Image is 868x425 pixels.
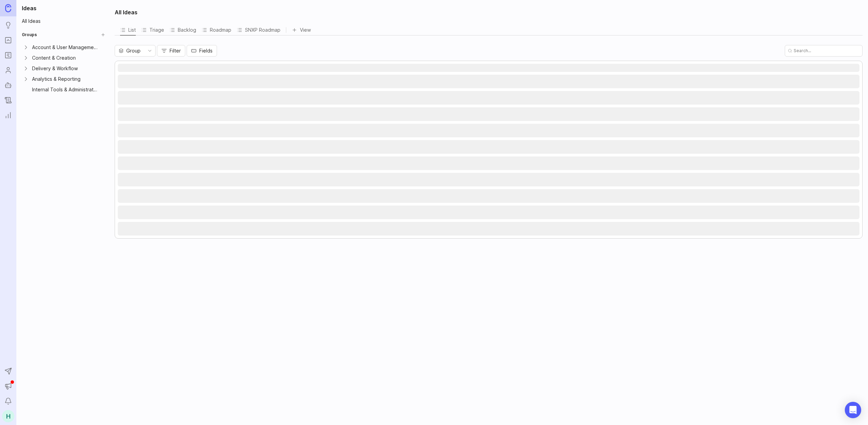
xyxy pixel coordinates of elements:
button: SNXP Roadmap [237,25,280,35]
button: List [120,25,136,35]
span: Fields [199,47,213,54]
div: Backlog [170,25,196,35]
span: Filter [170,47,181,54]
button: Fields [187,45,217,57]
a: Ideas [2,19,14,31]
a: Users [2,64,14,76]
button: H [2,410,14,422]
div: List [120,25,136,35]
button: Roadmap [202,25,231,35]
div: Internal Tools & Administration [32,86,98,93]
button: Expand Account & User Management [23,44,29,51]
div: Triage [141,25,164,35]
input: Search... [794,48,859,54]
button: Expand Delivery & Workflow [23,65,29,72]
a: Roadmaps [2,49,14,61]
button: Expand Content & Creation [23,55,29,61]
a: Expand Delivery & WorkflowDelivery & WorkflowGroup settings [19,63,108,73]
div: Expand Content & CreationContent & CreationGroup settings [19,53,108,63]
button: Expand Analytics & Reporting [23,76,29,82]
div: Roadmap [202,25,231,35]
a: Changelog [2,94,14,106]
a: Autopilot [2,79,14,91]
div: Expand Delivery & WorkflowDelivery & WorkflowGroup settings [19,63,108,74]
div: Open Intercom Messenger [845,402,861,418]
div: SNXP Roadmap [237,25,280,35]
div: Content & Creation [32,54,98,62]
a: Expand Content & CreationContent & CreationGroup settings [19,53,108,63]
div: Account & User Management [32,44,98,51]
h2: All Ideas [115,8,138,16]
button: Backlog [170,25,196,35]
button: Filter [157,45,185,57]
div: toggle menu [115,45,156,57]
a: Internal Tools & AdministrationGroup settings [19,85,108,94]
button: Send to Autopilot [2,365,14,377]
div: Analytics & Reporting [32,75,98,83]
a: Expand Analytics & ReportingAnalytics & ReportingGroup settings [19,74,108,84]
button: Notifications [2,395,14,407]
a: Reporting [2,109,14,121]
h1: Ideas [19,4,108,12]
a: Expand Account & User ManagementAccount & User ManagementGroup settings [19,42,108,52]
div: Delivery & Workflow [32,65,98,72]
img: Canny Home [5,4,11,12]
button: Announcements [2,380,14,392]
h2: Groups [22,31,37,38]
svg: toggle icon [144,48,155,54]
a: Portal [2,34,14,46]
button: View [292,25,311,35]
div: Internal Tools & AdministrationGroup settings [19,85,108,95]
span: Group [126,47,141,55]
button: Create Group [98,30,108,40]
a: All Ideas [19,16,108,26]
button: Triage [141,25,164,35]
